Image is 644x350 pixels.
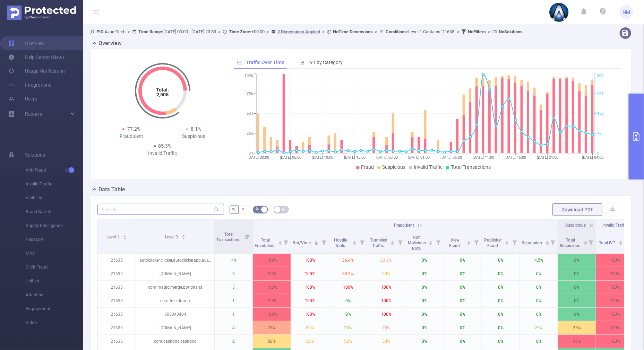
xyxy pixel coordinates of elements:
[444,254,481,267] p: 0%
[138,29,163,34] b: Time Range:
[247,112,254,116] tspan: 50%
[253,281,291,294] p: 100%
[546,240,550,244] div: Sort
[584,240,588,244] div: Sort
[596,267,634,280] p: 100%
[367,267,405,280] p: 50%
[278,242,282,244] i: icon: caret-down
[329,321,367,334] p: 25%
[96,29,105,34] b: PID:
[156,92,169,97] tspan: 2,505
[291,308,329,321] p: 100%
[333,29,373,34] b: No Time Dimensions
[90,29,96,34] i: icon: user
[237,60,242,65] i: icon: line-chart
[444,321,481,334] p: 0%
[584,240,588,242] i: icon: caret-up
[106,235,120,239] span: Level 1
[181,234,185,236] i: icon: caret-up
[505,242,509,244] i: icon: caret-down
[26,177,83,191] span: Invalid Traffic
[314,240,318,244] div: Sort
[408,235,426,251] span: Non Malicious Bots
[370,238,387,248] span: Tunneled Traffic
[558,254,596,267] p: 0%
[414,164,443,170] span: Invalid Traffic
[353,242,357,244] i: icon: caret-down
[249,151,254,156] tspan: 0%
[247,131,254,136] tspan: 25%
[455,29,462,34] span: >
[520,321,558,334] p: 25%
[315,242,318,244] i: icon: caret-down
[596,308,634,321] p: 100%
[552,203,602,216] button: Download PDF
[520,281,558,294] p: 0%
[319,231,329,253] i: Filter menu
[181,234,186,238] div: Sort
[510,231,520,253] i: Filter menu
[248,155,269,160] tspan: [DATE] 00:00
[408,155,430,160] tspan: [DATE] 01:00
[405,335,443,348] p: 0%
[308,60,343,65] span: IVT by Category
[482,321,520,334] p: 0%
[546,242,550,244] i: icon: caret-down
[247,91,254,96] tspan: 75%
[520,335,558,348] p: 0%
[8,92,37,106] a: Users
[467,240,471,244] div: Sort
[26,288,83,302] span: Attention
[26,191,83,205] span: Visibility
[97,204,224,215] input: Search...
[98,267,136,280] p: 21635
[599,240,616,245] span: Total IVT
[123,234,127,236] i: icon: caret-up
[597,74,603,78] tspan: 300
[367,321,405,334] p: 75%
[444,267,481,280] p: 0%
[300,60,304,65] i: icon: bar-chart
[482,294,520,307] p: 0%
[291,321,329,334] p: 50%
[391,242,395,244] i: icon: caret-down
[520,294,558,307] p: 0%
[390,240,395,244] div: Sort
[329,308,367,321] p: 0%
[281,231,291,253] i: Filter menu
[232,207,236,212] span: %
[619,240,622,242] i: icon: caret-up
[482,267,520,280] p: 0%
[90,29,523,34] span: AzureTech [DATE] 00:00 - [DATE] 23:59 +00:00
[352,240,357,244] div: Sort
[98,281,136,294] p: 21635
[444,308,481,321] p: 0%
[25,111,42,117] span: Reports
[558,321,596,334] p: 25%
[215,321,252,334] p: 4
[291,335,329,348] p: 50%
[136,267,214,280] p: [DOMAIN_NAME]
[215,281,252,294] p: 3
[246,60,284,65] span: Traffic Over Time
[126,29,132,34] span: >
[191,126,201,132] span: 8.1%
[163,133,225,140] div: Suspicious
[537,155,558,160] tspan: [DATE] 21:00
[156,87,169,93] tspan: Total:
[505,240,509,242] i: icon: caret-up
[596,254,634,267] p: 100%
[395,231,405,253] i: Filter menu
[215,254,252,267] p: 44
[482,335,520,348] p: 0%
[522,240,543,245] span: Reputation
[405,281,443,294] p: 0%
[136,281,214,294] p: com.magic.merge.pot.ghans
[603,223,628,228] span: Invalid Traffic
[329,281,367,294] p: 100%
[136,254,214,267] p: autoclicker.clicker.autoclickerapp.autoclickerforgames
[312,155,333,160] tspan: [DATE] 10:00
[215,294,252,307] p: 1
[584,242,588,244] i: icon: caret-down
[444,335,481,348] p: 0%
